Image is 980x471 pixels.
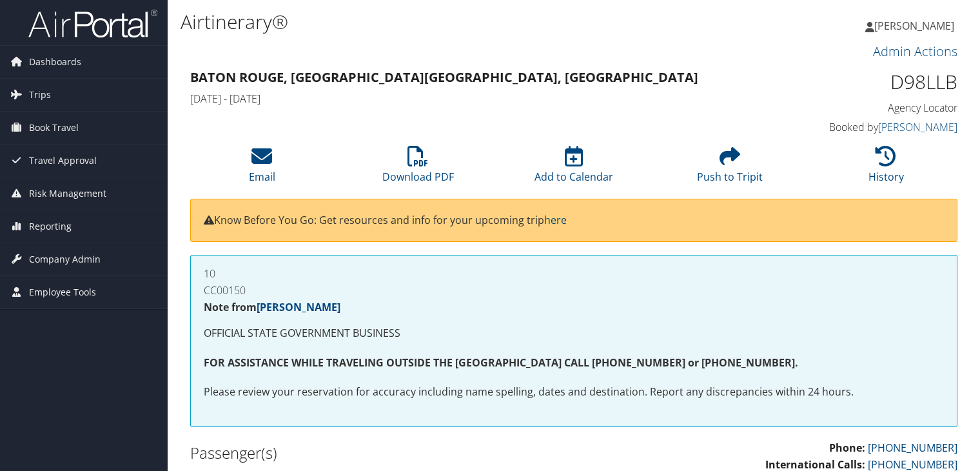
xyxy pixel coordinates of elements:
[29,210,72,243] span: Reporting
[190,68,698,86] strong: Baton Rouge, [GEOGRAPHIC_DATA] [GEOGRAPHIC_DATA], [GEOGRAPHIC_DATA]
[29,46,81,78] span: Dashboards
[865,6,967,45] a: [PERSON_NAME]
[29,145,97,177] span: Travel Approval
[249,153,275,184] a: Email
[181,8,705,35] h1: Airtinerary®
[29,112,79,144] span: Book Travel
[780,120,957,134] h4: Booked by
[780,101,957,115] h4: Agency Locator
[873,43,957,60] a: Admin Actions
[878,120,957,134] a: [PERSON_NAME]
[29,79,51,111] span: Trips
[204,268,944,279] h4: 10
[204,285,944,296] h4: CC00150
[190,442,564,464] h2: Passenger(s)
[204,300,340,314] strong: Note from
[868,441,957,455] a: [PHONE_NUMBER]
[697,153,763,184] a: Push to Tripit
[382,153,454,184] a: Download PDF
[29,243,101,276] span: Company Admin
[868,153,904,184] a: History
[204,212,944,229] p: Know Before You Go: Get resources and info for your upcoming trip
[204,325,944,342] p: OFFICIAL STATE GOVERNMENT BUSINESS
[257,300,340,314] a: [PERSON_NAME]
[29,177,106,210] span: Risk Management
[204,384,944,401] p: Please review your reservation for accuracy including name spelling, dates and destination. Repor...
[874,19,954,33] span: [PERSON_NAME]
[204,356,798,370] strong: FOR ASSISTANCE WHILE TRAVELING OUTSIDE THE [GEOGRAPHIC_DATA] CALL [PHONE_NUMBER] or [PHONE_NUMBER].
[544,213,567,227] a: here
[190,92,761,106] h4: [DATE] - [DATE]
[28,8,157,39] img: airportal-logo.png
[780,68,957,95] h1: D98LLB
[829,441,865,455] strong: Phone:
[29,276,96,308] span: Employee Tools
[534,153,613,184] a: Add to Calendar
